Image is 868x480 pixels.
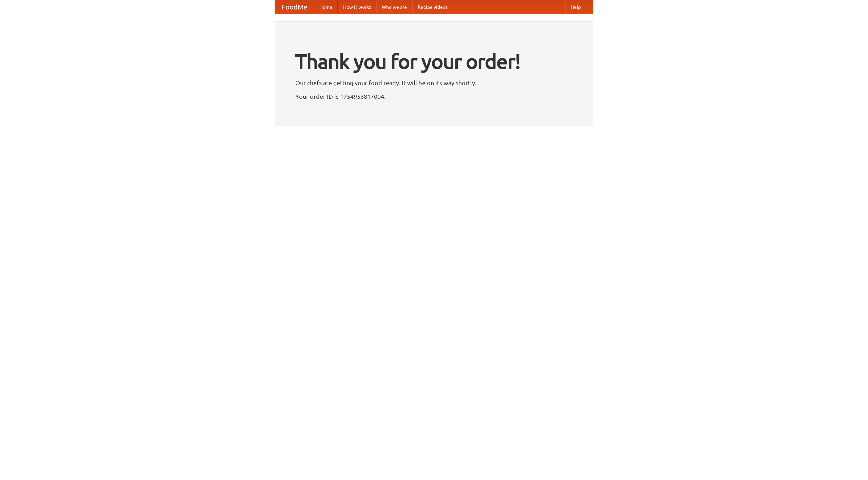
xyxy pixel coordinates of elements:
p: Our chefs are getting your food ready. It will be on its way shortly. [295,78,573,88]
a: Help [565,0,586,14]
a: Home [314,0,338,14]
a: Recipe videos [412,0,453,14]
p: Your order ID is 1754953817004. [295,91,573,101]
a: Who we are [376,0,412,14]
h1: Thank you for your order! [295,45,573,78]
a: FoodMe [275,0,314,14]
a: How it works [338,0,376,14]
